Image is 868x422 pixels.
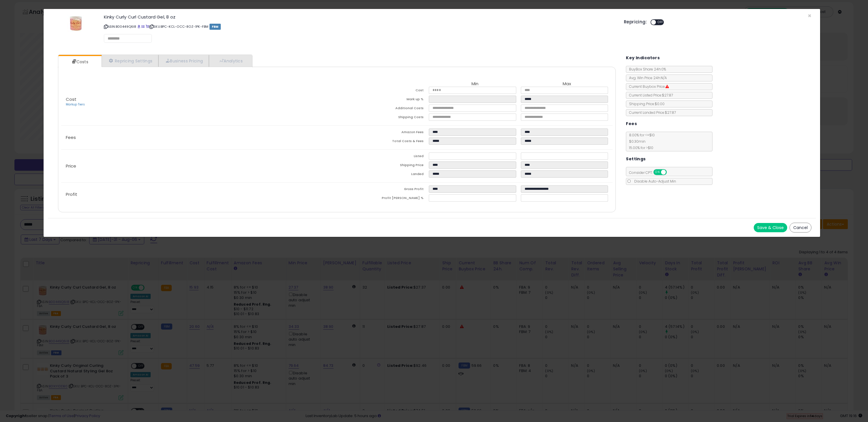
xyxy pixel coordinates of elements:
[665,85,669,88] i: Suppressed Buy Box
[624,20,647,24] h5: Repricing:
[337,96,429,105] td: Mark up %
[808,12,811,20] span: ×
[58,56,101,68] a: Costs
[137,24,141,29] a: BuyBox page
[626,155,646,163] h5: Settings
[626,75,667,80] span: Avg. Win Price 24h: N/A
[102,55,159,67] a: Repricing Settings
[626,110,676,115] span: Current Landed Price: $27.87
[337,105,429,114] td: Additional Costs
[521,81,613,87] th: Max
[337,129,429,137] td: Amazon Fees
[626,170,674,175] span: Consider CPT:
[626,93,673,98] span: Current Listed Price: $27.87
[790,223,811,233] button: Cancel
[337,114,429,122] td: Shipping Costs
[146,24,149,29] a: Your listing only
[626,84,669,89] span: Current Buybox Price:
[209,55,252,67] a: Analytics
[61,97,337,107] p: Cost
[337,87,429,96] td: Cost
[158,55,209,67] a: Business Pricing
[666,170,675,175] span: OFF
[654,170,661,175] span: ON
[337,137,429,146] td: Total Costs & Fees
[337,194,429,203] td: Profit [PERSON_NAME] %
[626,54,660,62] h5: Key Indicators
[61,164,337,168] p: Price
[61,192,337,197] p: Profit
[104,22,615,31] p: ASIN: B00449Q6I8 | SKU: BPC-KCL-OCC-8OZ-1PK-FBM
[626,139,646,144] span: $0.30 min
[337,161,429,170] td: Shipping Price
[66,102,85,107] a: Markup Tiers
[626,133,655,150] span: 8.00 % for <= $10
[337,153,429,161] td: Listed
[337,170,429,179] td: Landed
[61,135,337,140] p: Fees
[141,24,145,29] a: All offer listings
[656,20,665,25] span: OFF
[754,223,787,232] button: Save & Close
[337,185,429,194] td: Gross Profit
[626,145,653,150] span: 15.00 % for > $10
[626,67,666,72] span: BuyBox Share 24h: 0%
[631,179,676,184] span: Disable Auto-Adjust Min
[67,15,85,32] img: 41gI9czD+6L._SL60_.jpg
[626,120,637,127] h5: Fees
[209,24,221,30] span: FBM
[429,81,521,87] th: Min
[104,15,615,19] h3: Kinky Curly Curl Custard Gel, 8 oz
[626,101,665,106] span: Shipping Price: $0.00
